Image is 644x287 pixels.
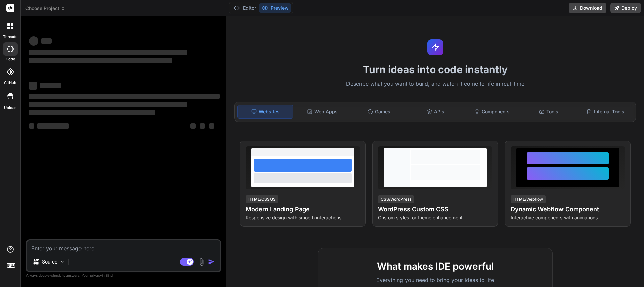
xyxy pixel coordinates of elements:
[465,105,520,119] div: Components
[208,258,215,265] img: icon
[40,83,61,88] span: ‌
[4,105,17,111] label: Upload
[29,94,220,99] span: ‌
[329,276,542,284] p: Everything you need to bring your ideas to life
[29,50,187,55] span: ‌
[237,105,293,119] div: Websites
[259,3,291,13] button: Preview
[230,63,640,76] h1: Turn ideas into code instantly
[6,56,15,62] label: code
[521,105,577,119] div: Tools
[246,195,278,203] div: HTML/CSS/JS
[3,34,17,40] label: threads
[90,273,102,277] span: privacy
[295,105,350,119] div: Web Apps
[42,258,57,265] p: Source
[29,36,38,46] span: ‌
[29,102,187,107] span: ‌
[37,123,69,129] span: ‌
[511,195,546,203] div: HTML/Webflow
[408,105,463,119] div: APIs
[578,105,633,119] div: Internal Tools
[41,38,52,44] span: ‌
[59,259,65,265] img: Pick Models
[190,123,196,129] span: ‌
[511,205,625,214] h4: Dynamic Webflow Component
[230,80,640,88] p: Describe what you want to build, and watch it come to life in real-time
[200,123,205,129] span: ‌
[569,3,606,13] button: Download
[29,82,37,90] span: ‌
[29,110,155,115] span: ‌
[29,58,172,63] span: ‌
[329,259,542,273] h2: What makes IDE powerful
[378,195,414,203] div: CSS/WordPress
[231,3,259,13] button: Editor
[209,123,214,129] span: ‌
[198,258,205,266] img: attachment
[25,5,65,12] span: Choose Project
[378,214,492,221] p: Custom styles for theme enhancement
[610,3,641,13] button: Deploy
[26,272,221,279] p: Always double-check its answers. Your in Bind
[29,123,34,129] span: ‌
[352,105,407,119] div: Games
[4,80,16,86] label: GitHub
[511,214,625,221] p: Interactive components with animations
[246,205,360,214] h4: Modern Landing Page
[378,205,492,214] h4: WordPress Custom CSS
[246,214,360,221] p: Responsive design with smooth interactions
